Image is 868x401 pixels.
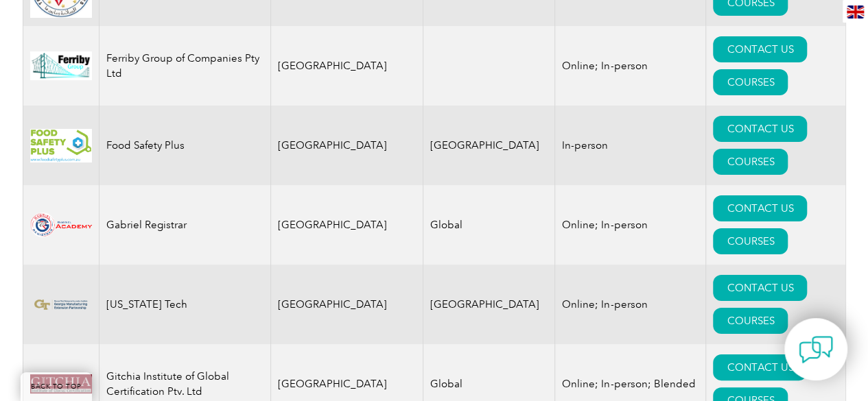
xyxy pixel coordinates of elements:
[555,106,706,185] td: In-person
[270,265,423,344] td: [GEOGRAPHIC_DATA]
[713,228,788,254] a: COURSES
[99,26,270,106] td: Ferriby Group of Companies Pty Ltd
[713,308,788,334] a: COURSES
[555,265,706,344] td: Online; In-person
[21,372,92,401] a: BACK TO TOP
[30,129,92,162] img: e52924ac-d9bc-ea11-a814-000d3a79823d-logo.png
[423,185,555,265] td: Global
[270,106,423,185] td: [GEOGRAPHIC_DATA]
[713,195,807,221] a: CONTACT US
[713,354,807,380] a: CONTACT US
[30,51,92,80] img: 52661cd0-8de2-ef11-be1f-002248955c5a-logo.jpg
[99,265,270,344] td: [US_STATE] Tech
[30,296,92,313] img: e72924ac-d9bc-ea11-a814-000d3a79823d-logo.png
[99,185,270,265] td: Gabriel Registrar
[555,185,706,265] td: Online; In-person
[799,332,833,367] img: contact-chat.png
[713,69,788,95] a: COURSES
[270,26,423,106] td: [GEOGRAPHIC_DATA]
[713,149,788,175] a: COURSES
[30,212,92,237] img: 17b06828-a505-ea11-a811-000d3a79722d-logo.png
[555,26,706,106] td: Online; In-person
[423,265,555,344] td: [GEOGRAPHIC_DATA]
[99,106,270,185] td: Food Safety Plus
[713,275,807,301] a: CONTACT US
[713,116,807,142] a: CONTACT US
[270,185,423,265] td: [GEOGRAPHIC_DATA]
[423,106,555,185] td: [GEOGRAPHIC_DATA]
[713,36,807,62] a: CONTACT US
[847,5,864,19] img: en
